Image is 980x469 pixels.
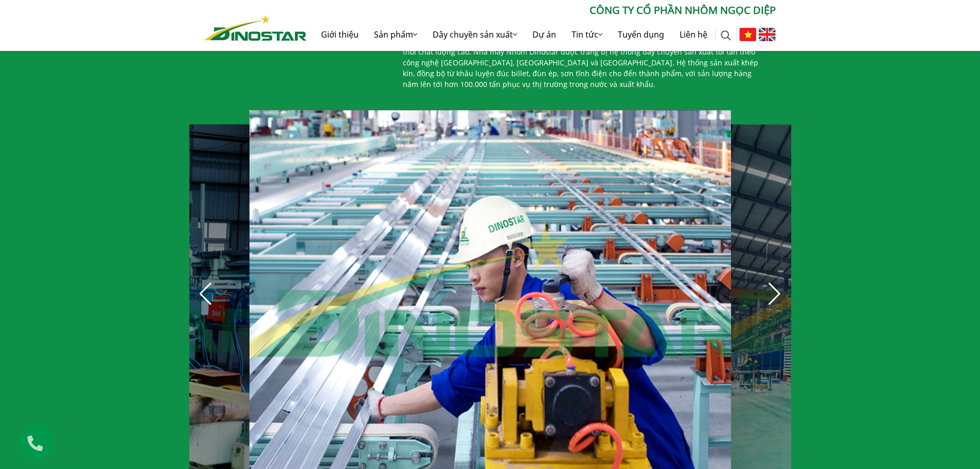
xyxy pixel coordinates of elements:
p: Công ty Cổ phần Nhôm Ngọc Diệp là một trong những công ty nhôm lớn nhất [GEOGRAPHIC_DATA], sở hữu... [403,25,768,90]
a: Tuyển dụng [610,18,672,51]
a: Dự án [525,18,564,51]
p: CÔNG TY CỔ PHẦN NHÔM NGỌC DIỆP [307,3,776,18]
a: Tin tức [564,18,610,51]
img: Nhôm Dinostar [205,15,307,41]
img: English [759,28,776,41]
a: Nhôm Dinostar [205,13,307,40]
a: Dây chuyền sản xuất [425,18,525,51]
a: Giới thiệu [313,18,366,51]
a: Sản phẩm [366,18,425,51]
img: search [721,30,731,41]
div: Previous slide [194,283,217,305]
img: Tiếng Việt [739,28,756,41]
a: Liên hệ [672,18,715,51]
div: Next slide [763,283,786,305]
